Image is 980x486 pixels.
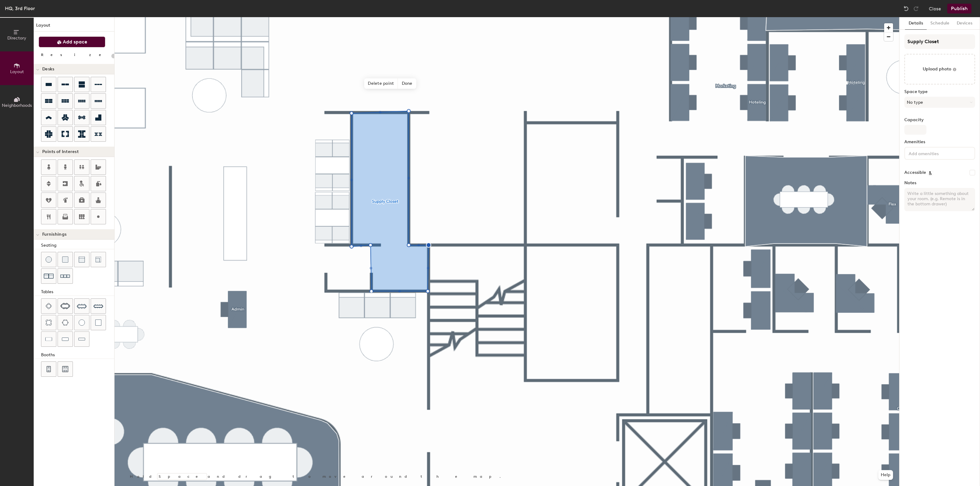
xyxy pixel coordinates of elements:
[46,366,51,372] img: Four seat booth
[41,242,114,249] div: Seating
[5,5,35,12] div: HQ, 3rd Floor
[74,298,89,314] button: Eight seat table
[2,103,32,108] span: Neighborhoods
[929,4,941,13] button: Close
[904,89,975,94] label: Space type
[93,301,103,311] img: Ten seat table
[39,36,105,47] button: Add space
[904,118,975,122] label: Capacity
[41,331,56,347] button: Table (1x2)
[60,303,70,309] img: Six seat table
[62,336,69,342] img: Table (1x3)
[58,268,73,284] button: Couch (x3)
[91,298,106,314] button: Ten seat table
[41,361,56,377] button: Four seat booth
[927,17,953,30] button: Schedule
[41,352,114,358] div: Booths
[42,149,79,154] span: Points of Interest
[62,320,69,326] img: Six seat round table
[904,54,975,84] button: Upload photo
[62,256,68,263] img: Cushion
[44,271,54,281] img: Couch (x2)
[7,36,26,41] span: Directory
[78,336,85,342] img: Table (1x4)
[46,256,52,263] img: Stool
[398,78,416,89] span: Done
[41,252,56,267] button: Stool
[91,252,106,267] button: Couch (corner)
[79,256,85,263] img: Couch (middle)
[79,320,85,326] img: Table (round)
[41,298,56,314] button: Four seat table
[46,303,52,309] img: Four seat table
[60,271,70,281] img: Couch (x3)
[903,6,909,12] img: Undo
[95,256,101,263] img: Couch (corner)
[45,336,52,342] img: Table (1x2)
[74,315,89,330] button: Table (round)
[34,22,114,32] h1: Layout
[74,331,89,347] button: Table (1x4)
[58,331,73,347] button: Table (1x3)
[904,170,926,175] label: Accessible
[364,78,398,89] span: Delete point
[905,17,927,30] button: Details
[58,252,73,267] button: Cushion
[953,17,976,30] button: Devices
[904,181,975,185] label: Notes
[913,6,919,12] img: Redo
[41,315,56,330] button: Four seat round table
[41,289,114,295] div: Tables
[58,315,73,330] button: Six seat round table
[42,67,54,72] span: Desks
[62,366,68,372] img: Six seat booth
[63,39,87,45] span: Add space
[58,298,73,314] button: Six seat table
[904,140,975,144] label: Amenities
[77,301,87,311] img: Eight seat table
[46,320,52,326] img: Four seat round table
[907,149,963,157] input: Add amenities
[58,361,73,377] button: Six seat booth
[95,320,101,326] img: Table (1x1)
[41,268,56,284] button: Couch (x2)
[42,232,66,237] span: Furnishings
[74,252,89,267] button: Couch (middle)
[91,315,106,330] button: Table (1x1)
[947,4,971,13] button: Publish
[878,470,893,480] button: Help
[904,97,975,108] button: No type
[10,69,24,74] span: Layout
[41,52,109,57] div: Resize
